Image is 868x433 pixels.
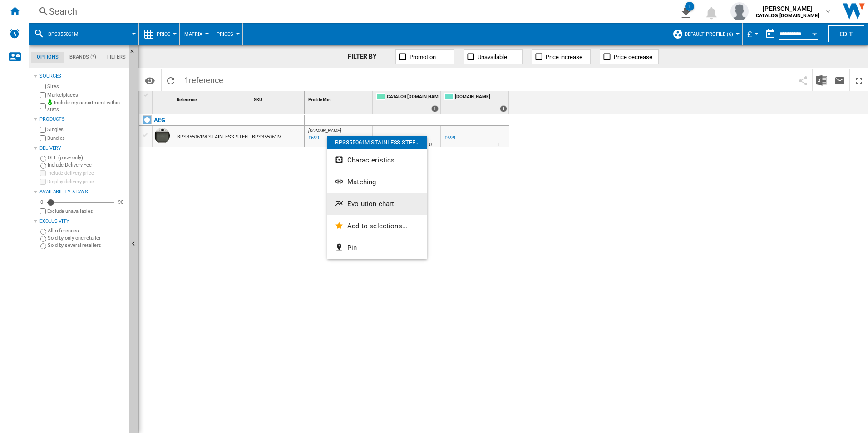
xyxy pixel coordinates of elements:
[347,244,357,252] span: Pin
[327,171,427,193] button: Matching
[327,149,427,171] button: Characteristics
[347,222,408,230] span: Add to selections...
[327,215,427,237] button: Add to selections...
[347,178,376,186] span: Matching
[327,193,427,215] button: Evolution chart
[327,237,427,259] button: Pin...
[347,200,394,208] span: Evolution chart
[347,156,395,164] span: Characteristics
[327,136,427,149] div: BPS355061M STAINLESS STEE...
